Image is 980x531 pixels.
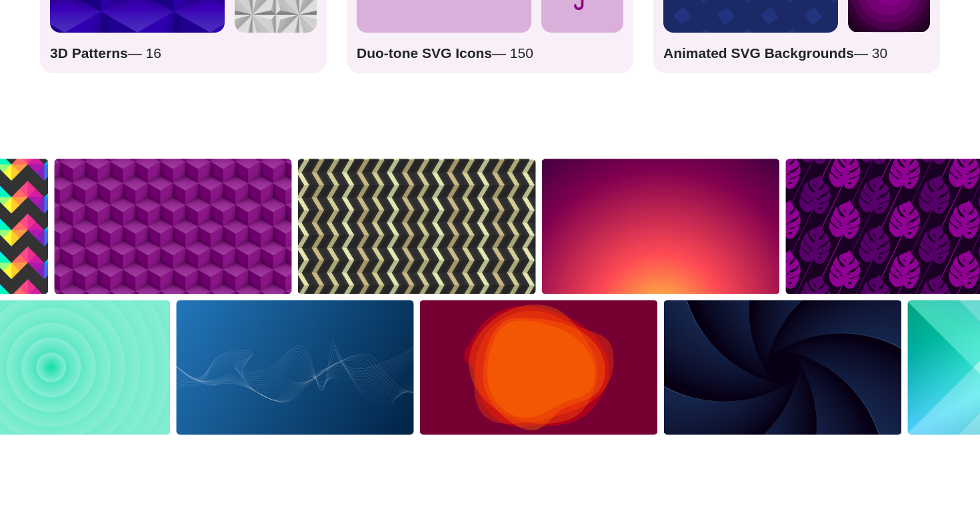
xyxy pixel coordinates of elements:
img: 3D Cube Repeating Pattern [51,156,295,297]
p: — 150 [357,43,623,64]
p: — 30 [663,43,930,64]
strong: Animated SVG Backgrounds [663,45,854,61]
strong: Duo-tone SVG Icons [357,45,492,61]
img: Complex Repeating Stripe Pattern with Depth [295,156,539,297]
p: — 16 [50,43,317,64]
strong: 3D Patterns [50,45,128,61]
